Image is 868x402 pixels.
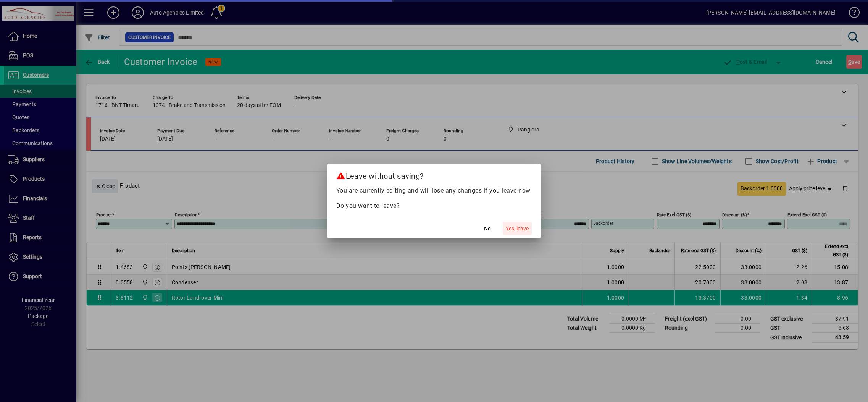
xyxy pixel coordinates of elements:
[336,201,532,211] p: Do you want to leave?
[484,225,491,233] span: No
[503,222,532,235] button: Yes, leave
[506,225,529,233] span: Yes, leave
[336,186,532,195] p: You are currently editing and will lose any changes if you leave now.
[475,222,500,235] button: No
[327,164,541,186] h2: Leave without saving?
